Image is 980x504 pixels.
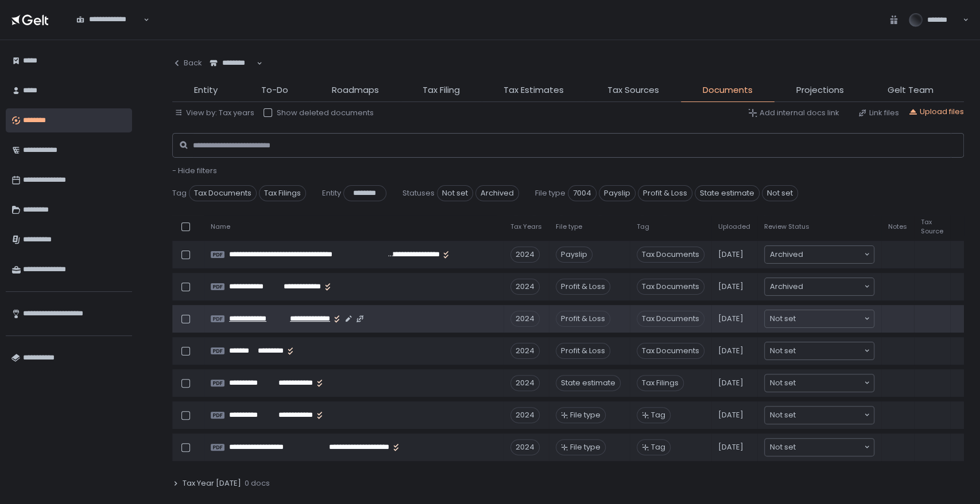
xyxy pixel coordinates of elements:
button: Back [172,52,202,75]
div: 2024 [510,279,540,295]
input: Search for option [796,409,863,421]
input: Search for option [210,68,255,80]
span: Tax Filings [637,375,684,391]
span: Entity [194,84,218,97]
span: Archived [770,249,803,260]
div: Back [172,58,202,68]
span: Tax Years [510,222,542,231]
span: Profit & Loss [638,185,692,201]
span: Not set [770,345,796,357]
span: Tax Year [DATE] [183,478,241,489]
input: Search for option [803,281,863,292]
span: 7004 [568,185,596,201]
span: 0 docs [245,478,270,489]
span: Tax Documents [637,311,704,327]
button: Add internal docs link [748,108,839,118]
input: Search for option [796,345,863,357]
span: Tax Filings [259,185,306,201]
span: Projections [796,84,844,97]
div: Search for option [765,439,874,456]
span: Roadmaps [332,84,379,97]
input: Search for option [796,442,863,453]
span: Review Status [764,222,809,231]
span: Tax Documents [637,343,704,359]
span: [DATE] [718,346,743,356]
span: File type [570,442,601,452]
span: Tax Source [921,218,943,235]
div: Profit & Loss [556,343,610,359]
span: Not set [770,377,796,389]
div: State estimate [556,375,621,391]
span: Notes [888,222,907,231]
span: Tax Documents [189,185,257,201]
span: Tag [651,410,665,420]
span: Statuses [402,188,435,198]
div: 2024 [510,439,540,455]
span: Tax Sources [607,84,659,97]
div: Payslip [556,247,592,263]
span: [DATE] [718,442,743,452]
div: 2024 [510,375,540,391]
input: Search for option [76,25,142,36]
div: Search for option [765,278,874,295]
span: Payslip [599,185,636,201]
span: Not set [770,442,796,453]
button: Upload files [908,107,964,117]
span: Name [211,222,230,231]
div: Search for option [765,407,874,424]
span: Not set [770,409,796,421]
span: Documents [703,84,753,97]
span: [DATE] [718,314,743,324]
span: Tax Filing [423,84,460,97]
span: Archived [770,281,803,292]
span: File type [570,410,601,420]
span: [DATE] [718,282,743,292]
span: Tag [637,222,649,231]
span: Tax Estimates [503,84,564,97]
span: Not set [770,313,796,325]
span: Tag [651,442,665,452]
span: [DATE] [718,378,743,388]
span: Uploaded [718,222,750,231]
span: To-Do [261,84,288,97]
div: Profit & Loss [556,279,610,295]
span: Gelt Team [888,84,933,97]
span: State estimate [695,185,760,201]
button: Link files [858,108,899,118]
span: File type [535,188,565,198]
div: 2024 [510,407,540,423]
div: Search for option [69,8,149,32]
div: Search for option [765,342,874,360]
input: Search for option [796,377,863,389]
span: Tax Documents [637,279,704,295]
div: Search for option [765,374,874,392]
div: Profit & Loss [556,311,610,327]
input: Search for option [796,313,863,325]
button: View by: Tax years [175,108,254,118]
span: [DATE] [718,249,743,260]
div: Search for option [765,246,874,263]
span: Not set [437,185,473,201]
input: Search for option [803,249,863,260]
div: 2024 [510,247,540,263]
span: [DATE] [718,410,743,420]
span: Tax Documents [637,247,704,263]
span: File type [556,222,582,231]
button: - Hide filters [172,166,217,176]
span: Tag [172,188,187,198]
div: Search for option [765,310,874,327]
span: - Hide filters [172,165,217,176]
div: Search for option [202,52,262,76]
span: Not set [762,185,798,201]
div: 2024 [510,343,540,359]
span: Archived [475,185,519,201]
div: 2024 [510,311,540,327]
span: Entity [322,188,341,198]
